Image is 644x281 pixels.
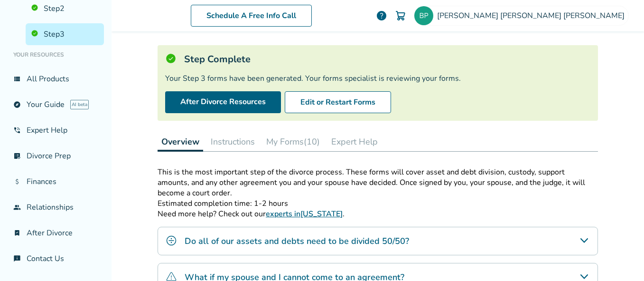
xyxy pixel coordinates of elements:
button: Expert Help [327,132,382,151]
a: After Divorce Resources [165,91,281,113]
span: attach_money [13,178,21,185]
span: AI beta [70,100,89,109]
a: Schedule A Free Info Call [191,5,312,27]
p: This is the most important step of the divorce process. These forms will cover asset and debt div... [158,167,598,198]
button: Edit or Restart Forms [285,91,391,113]
p: Need more help? Check out our . [158,209,598,219]
a: groupRelationships [8,196,104,218]
h5: Step Complete [184,53,251,66]
a: view_listAll Products [8,68,104,90]
iframe: Chat Widget [597,235,644,281]
div: Do all of our assets and debts need to be divided 50/50? [158,227,598,255]
span: bookmark_check [13,229,21,237]
div: Your Step 3 forms have been generated. Your forms specialist is reviewing your forms. [165,73,590,84]
span: [PERSON_NAME] [PERSON_NAME] [PERSON_NAME] [437,10,628,21]
a: phone_in_talkExpert Help [8,119,104,141]
li: Your Resources [8,45,104,64]
a: help [376,10,387,21]
a: chat_infoContact Us [8,248,104,270]
a: Step3 [26,23,104,45]
button: Instructions [207,132,259,151]
img: Cart [395,10,406,21]
a: experts in[US_STATE] [266,209,343,219]
img: Do all of our assets and debts need to be divided 50/50? [166,235,177,246]
img: Bobbi Jo Pearson [414,6,433,25]
a: exploreYour GuideAI beta [8,94,104,116]
a: attach_moneyFinances [8,171,104,193]
span: chat_info [13,255,21,262]
p: Estimated completion time: 1-2 hours [158,198,598,209]
button: My Forms(10) [262,132,324,151]
a: bookmark_checkAfter Divorce [8,222,104,244]
span: phone_in_talk [13,126,21,134]
span: list_alt_check [13,152,21,160]
span: view_list [13,75,21,83]
span: explore [13,101,21,108]
a: list_alt_checkDivorce Prep [8,145,104,167]
h4: Do all of our assets and debts need to be divided 50/50? [185,235,409,247]
button: Overview [158,132,203,152]
span: group [13,203,21,211]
